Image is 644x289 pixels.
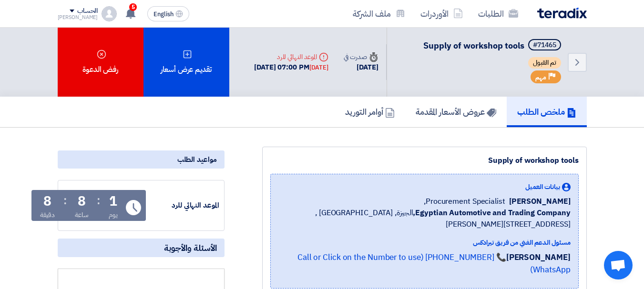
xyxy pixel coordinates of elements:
div: : [63,192,67,209]
a: الأوردرات [413,2,470,25]
div: صدرت في [344,52,378,62]
h5: عروض الأسعار المقدمة [416,106,496,117]
span: مهم [535,73,546,82]
h5: ملخص الطلب [517,106,576,117]
span: Procurement Specialist, [424,196,505,207]
div: : [97,192,100,209]
div: #71465 [533,42,556,49]
div: يوم [109,210,118,220]
h5: أوامر التوريد [345,106,395,117]
div: الحساب [77,7,98,15]
a: أوامر التوريد [335,97,405,127]
div: Supply of workshop tools [270,155,579,166]
button: English [147,6,189,21]
a: ملف الشركة [345,2,413,25]
div: 1 [109,195,117,208]
div: مسئول الدعم الفني من فريق تيرادكس [278,238,571,248]
span: تم القبول [528,57,561,69]
span: English [153,11,174,18]
img: Teradix logo [537,8,587,19]
div: [DATE] [344,62,378,73]
span: [PERSON_NAME] [509,196,571,207]
div: مواعيد الطلب [58,150,225,169]
img: profile_test.png [102,6,117,21]
a: 📞 [PHONE_NUMBER] (Call or Click on the Number to use WhatsApp) [297,251,571,276]
div: [DATE] [309,63,328,72]
div: 8 [43,195,51,208]
span: 5 [129,3,137,11]
a: ملخص الطلب [507,97,587,127]
h5: Supply of workshop tools [423,39,563,52]
b: Egyptian Automotive and Trading Company, [413,207,570,219]
div: الموعد النهائي للرد [148,200,219,211]
div: دقيقة [40,210,55,220]
span: الجيزة, [GEOGRAPHIC_DATA] ,[STREET_ADDRESS][PERSON_NAME] [278,207,571,230]
a: عروض الأسعار المقدمة [405,97,507,127]
span: الأسئلة والأجوبة [164,242,217,253]
a: الطلبات [470,2,526,25]
div: [DATE] 07:00 PM [254,62,328,73]
span: بيانات العميل [525,182,560,192]
span: Supply of workshop tools [423,39,524,52]
div: رفض الدعوة [58,28,143,97]
div: الموعد النهائي للرد [254,52,328,62]
div: [PERSON_NAME] [58,15,98,20]
div: 8 [78,195,86,208]
div: Open chat [604,251,633,279]
div: تقديم عرض أسعار [143,28,229,97]
div: ساعة [75,210,89,220]
strong: [PERSON_NAME] [506,251,571,263]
